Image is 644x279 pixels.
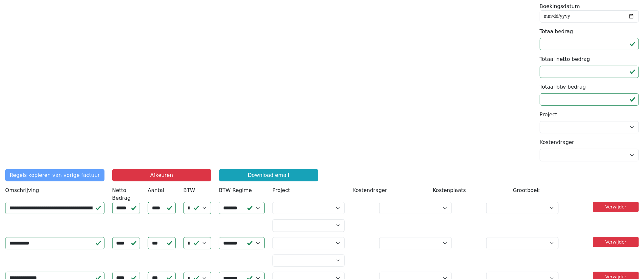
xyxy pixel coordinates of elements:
a: Verwijder [593,202,639,212]
label: Boekingsdatum [540,3,580,10]
label: Totaal btw bedrag [540,83,586,91]
label: Kostenplaats [433,187,466,194]
label: Omschrijving [5,187,39,194]
label: Netto Bedrag [112,187,140,202]
button: Afkeuren [112,169,212,181]
label: Project [540,111,558,119]
label: Totaalbedrag [540,28,573,35]
a: Verwijder [593,237,639,247]
label: Kostendrager [352,187,387,194]
label: Kostendrager [540,139,574,146]
label: BTW [183,187,195,194]
label: Grootboek [513,187,540,194]
label: Aantal [148,187,164,194]
label: Project [272,187,290,194]
label: Totaal netto bedrag [540,55,590,63]
label: BTW Regime [219,187,252,194]
a: Download email [219,169,318,181]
